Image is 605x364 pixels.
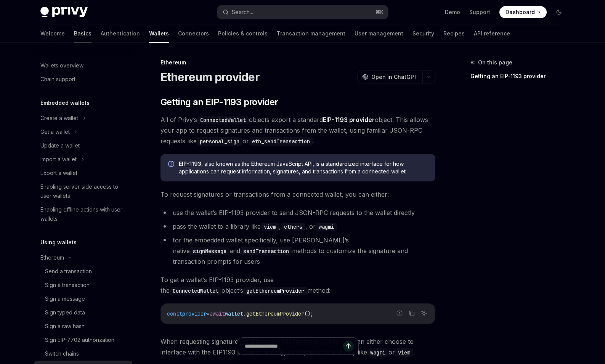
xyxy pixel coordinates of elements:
code: viem [261,223,279,231]
div: Export a wallet [40,168,77,178]
a: Send a transaction [34,265,132,278]
a: Sign typed data [34,306,132,319]
h5: Using wallets [40,238,77,247]
span: Open in ChatGPT [371,73,418,81]
a: Transaction management [277,24,345,43]
a: EIP-1193 [179,160,201,167]
span: provider [182,310,207,317]
code: signMessage [190,247,229,255]
a: EIP-1193 provider [323,116,375,124]
a: Welcome [40,24,65,43]
a: Sign a transaction [34,278,132,292]
code: ConnectedWallet [170,287,221,295]
div: Ethereum [160,59,435,66]
div: Sign a message [45,294,85,303]
div: Sign EIP-7702 authorization [45,335,114,345]
a: Export a wallet [34,166,132,180]
span: wallet [225,310,243,317]
code: wagmi [316,223,337,231]
a: Update a wallet [34,139,132,152]
a: Chain support [34,72,132,86]
a: Sign EIP-7702 authorization [34,333,132,347]
a: Recipes [443,24,465,43]
span: Getting an EIP-1193 provider [160,96,278,108]
div: Wallets overview [40,61,83,70]
svg: Info [168,161,176,168]
button: Toggle dark mode [553,6,565,18]
span: const [167,310,182,317]
span: await [210,310,225,317]
span: To get a wallet’s EIP-1193 provider, use the object’s method: [160,274,435,296]
span: All of Privy’s objects export a standard object. This allows your app to request signatures and t... [160,114,435,146]
button: Send message [343,341,354,351]
h1: Ethereum provider [160,70,260,84]
li: for the embedded wallet specifically, use [PERSON_NAME]’s native and methods to customize the sig... [160,235,435,267]
a: User management [355,24,403,43]
a: API reference [474,24,510,43]
a: Wallets overview [34,59,132,72]
a: Sign a raw hash [34,319,132,333]
button: Open in ChatGPT [357,71,422,83]
div: Search... [232,8,253,17]
a: Dashboard [499,6,547,18]
div: Update a wallet [40,141,80,150]
code: sendTransaction [240,247,292,255]
div: Switch chains [45,349,79,358]
a: Enabling server-side access to user wallets [34,180,132,203]
span: Dashboard [506,8,535,16]
code: ethers [281,223,305,231]
span: = [207,310,210,317]
button: Ask AI [419,308,429,318]
a: Basics [74,24,91,43]
code: eth_sendTransaction [249,137,313,146]
div: Import a wallet [40,155,77,164]
a: Switch chains [34,347,132,361]
a: Wallets [149,24,169,43]
div: Sign typed data [45,308,85,317]
a: Authentication [101,24,140,43]
li: use the wallet’s EIP-1193 provider to send JSON-RPC requests to the wallet directly [160,207,435,218]
div: Sign a raw hash [45,322,85,331]
button: Search...⌘K [217,5,388,19]
a: Support [469,8,490,16]
li: pass the wallet to a library like , , or [160,221,435,232]
a: Sign a message [34,292,132,306]
div: Get a wallet [40,127,70,136]
span: On this page [478,58,512,67]
div: Chain support [40,75,75,84]
h5: Embedded wallets [40,98,90,107]
div: Create a wallet [40,114,78,123]
button: Report incorrect code [395,308,404,318]
span: ⌘ K [376,9,384,15]
img: dark logo [40,7,88,18]
span: getEthereumProvider [246,310,304,317]
code: ConnectedWallet [197,116,249,124]
span: To request signatures or transactions from a connected wallet, you can either: [160,189,435,200]
div: Send a transaction [45,267,92,276]
div: Enabling offline actions with user wallets [40,205,127,223]
span: , also known as the Ethereum JavaScript API, is a standardized interface for how applications can... [179,160,428,175]
a: Enabling offline actions with user wallets [34,203,132,226]
code: personal_sign [197,137,242,146]
a: Connectors [178,24,209,43]
div: Ethereum [40,253,64,262]
code: getEthereumProvider [243,287,307,295]
a: Security [412,24,434,43]
a: Policies & controls [218,24,268,43]
div: Enabling server-side access to user wallets [40,182,127,200]
span: . [243,310,246,317]
div: Sign a transaction [45,281,90,290]
button: Copy the contents from the code block [407,308,417,318]
a: Demo [445,8,460,16]
span: (); [304,310,313,317]
a: Getting an EIP-1193 provider [470,70,571,82]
